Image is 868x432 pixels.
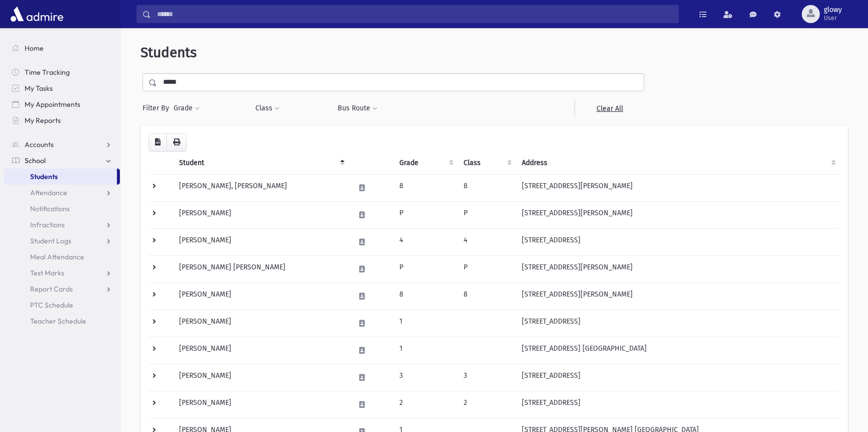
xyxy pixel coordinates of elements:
[151,5,678,23] input: Search
[574,99,644,117] a: Clear All
[393,174,458,201] td: 8
[8,4,66,24] img: AdmirePro
[4,64,120,80] a: Time Tracking
[4,153,120,169] a: School
[516,201,840,228] td: [STREET_ADDRESS][PERSON_NAME]
[25,140,54,149] span: Accounts
[25,44,44,53] span: Home
[458,174,516,201] td: 8
[149,133,167,152] button: CSV
[4,80,120,96] a: My Tasks
[393,228,458,255] td: 4
[516,391,840,418] td: [STREET_ADDRESS]
[516,152,840,175] th: Address: activate to sort column ascending
[393,364,458,391] td: 3
[458,364,516,391] td: 3
[30,317,86,326] span: Teacher Schedule
[516,310,840,337] td: [STREET_ADDRESS]
[393,255,458,282] td: P
[173,310,349,337] td: [PERSON_NAME]
[393,310,458,337] td: 1
[25,156,46,165] span: School
[4,112,120,128] a: My Reports
[824,14,842,22] span: User
[4,297,120,313] a: PTC Schedule
[458,255,516,282] td: P
[173,364,349,391] td: [PERSON_NAME]
[30,172,58,181] span: Students
[30,236,71,245] span: Student Logs
[30,284,73,294] span: Report Cards
[173,337,349,364] td: [PERSON_NAME]
[458,282,516,310] td: 8
[25,68,70,77] span: Time Tracking
[393,282,458,310] td: 8
[516,282,840,310] td: [STREET_ADDRESS][PERSON_NAME]
[167,133,187,152] button: Print
[30,301,73,310] span: PTC Schedule
[458,228,516,255] td: 4
[824,6,842,14] span: glowy
[337,99,378,117] button: Bus Route
[4,169,117,185] a: Students
[173,152,349,175] th: Student: activate to sort column descending
[393,201,458,228] td: P
[516,174,840,201] td: [STREET_ADDRESS][PERSON_NAME]
[4,233,120,249] a: Student Logs
[25,100,80,109] span: My Appointments
[393,152,458,175] th: Grade: activate to sort column ascending
[30,268,64,277] span: Test Marks
[458,201,516,228] td: P
[173,174,349,201] td: [PERSON_NAME], [PERSON_NAME]
[173,391,349,418] td: [PERSON_NAME]
[4,201,120,217] a: Notifications
[4,313,120,329] a: Teacher Schedule
[516,255,840,282] td: [STREET_ADDRESS][PERSON_NAME]
[25,116,61,125] span: My Reports
[173,282,349,310] td: [PERSON_NAME]
[4,217,120,233] a: Infractions
[30,252,84,261] span: Meal Attendance
[173,228,349,255] td: [PERSON_NAME]
[516,364,840,391] td: [STREET_ADDRESS]
[516,337,840,364] td: [STREET_ADDRESS] [GEOGRAPHIC_DATA]
[4,265,120,281] a: Test Marks
[30,188,67,197] span: Attendance
[30,204,70,213] span: Notifications
[140,44,197,61] span: Students
[4,136,120,153] a: Accounts
[30,220,65,229] span: Infractions
[458,152,516,175] th: Class: activate to sort column ascending
[4,96,120,112] a: My Appointments
[255,99,280,117] button: Class
[516,228,840,255] td: [STREET_ADDRESS]
[173,99,200,117] button: Grade
[142,103,173,113] span: Filter By
[393,337,458,364] td: 1
[4,281,120,297] a: Report Cards
[4,185,120,201] a: Attendance
[4,249,120,265] a: Meal Attendance
[25,84,53,93] span: My Tasks
[173,201,349,228] td: [PERSON_NAME]
[173,255,349,282] td: [PERSON_NAME] [PERSON_NAME]
[4,40,120,56] a: Home
[458,391,516,418] td: 2
[393,391,458,418] td: 2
